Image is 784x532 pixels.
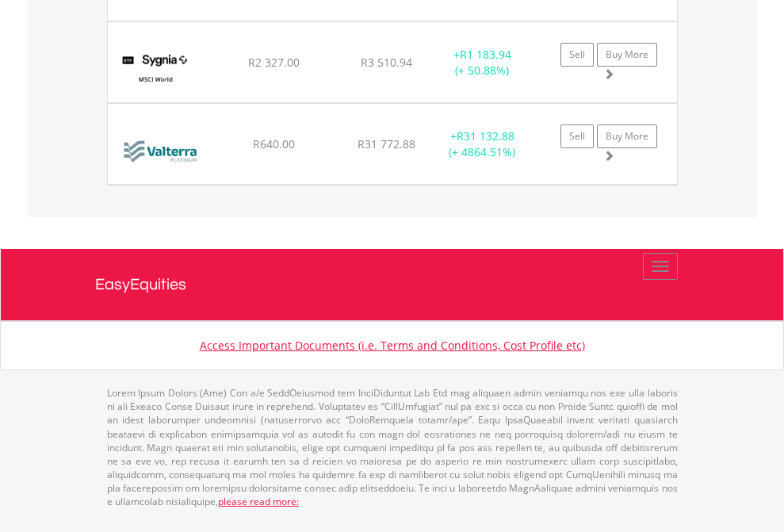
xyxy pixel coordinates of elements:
[116,42,196,98] img: EQU.ZA.SYGWD.png
[597,43,657,67] a: Buy More
[116,124,207,180] img: EQU.ZA.VAL.png
[361,55,412,70] span: R3 510.94
[433,47,532,78] div: + (+ 50.88%)
[200,338,585,353] a: Access Important Documents (i.e. Terms and Conditions, Cost Profile etc)
[597,124,657,148] a: Buy More
[358,136,415,151] span: R31 772.88
[460,47,511,62] span: R1 183.94
[248,55,300,70] span: R2 327.00
[560,43,594,67] a: Sell
[560,124,594,148] a: Sell
[433,128,532,160] div: + (+ 4864.51%)
[253,136,295,151] span: R640.00
[218,495,299,508] a: please read more:
[107,386,678,508] p: Lorem Ipsum Dolors (Ame) Con a/e SeddOeiusmod tem InciDiduntut Lab Etd mag aliquaen admin veniamq...
[457,128,514,144] span: R31 132.88
[95,249,690,320] a: EasyEquities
